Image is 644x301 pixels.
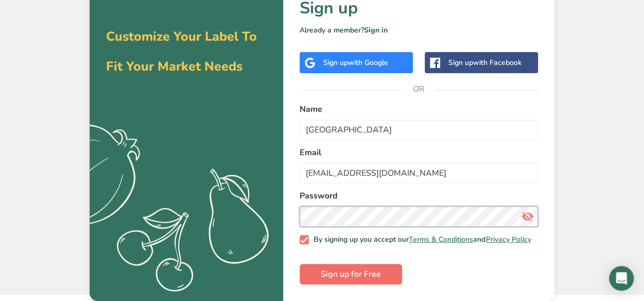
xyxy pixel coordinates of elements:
a: Privacy Policy [485,235,531,244]
span: By signing up you accept our and [309,235,531,244]
span: Customize Your Label To Fit Your Market Needs [106,28,257,75]
span: Sign up for Free [321,268,381,280]
div: Open Intercom Messenger [609,266,634,291]
a: Sign in [364,25,388,35]
span: OR [404,74,434,105]
p: Already a member? [300,25,538,36]
label: Password [300,190,538,202]
input: email@example.com [300,163,538,183]
div: Sign up [323,57,388,68]
input: John Doe [300,120,538,140]
span: with Google [348,58,388,68]
div: Sign up [448,57,521,68]
button: Sign up for Free [300,264,402,285]
label: Email [300,146,538,159]
span: with Facebook [473,58,521,68]
label: Name [300,103,538,115]
a: Terms & Conditions [409,235,473,244]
